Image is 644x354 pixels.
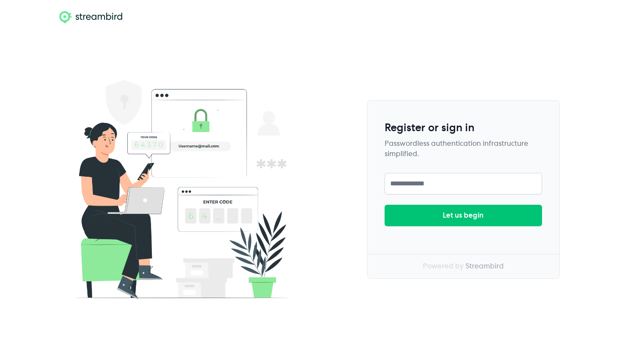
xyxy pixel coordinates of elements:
[57,10,124,24] img: Streambird
[423,263,464,270] span: Powered by
[385,139,542,159] div: Passwordless authentication infrastructure simplified.
[385,121,542,135] h2: Register or sign in
[465,263,504,270] span: Streambird
[47,10,598,24] nav: Global
[385,205,542,226] button: Let us begin
[57,65,305,313] img: Streambird
[443,210,484,221] div: Let us begin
